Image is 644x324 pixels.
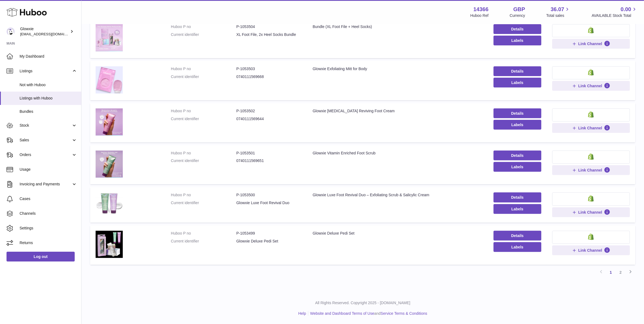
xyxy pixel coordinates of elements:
[298,311,306,316] a: Help
[552,81,630,91] button: Link Channel
[310,311,374,316] a: Website and Dashboard Terms of Use
[171,116,236,121] dt: Current identifier
[171,231,236,236] dt: Huboo P no
[552,245,630,255] button: Link Channel
[7,27,15,36] img: internalAdmin-14366@internal.huboo.com
[578,168,602,173] span: Link Channel
[588,69,594,76] img: shopify-small.png
[313,108,483,114] div: Glowxie [MEDICAL_DATA] Reviving Foot Cream
[313,151,483,156] div: Glowxie Vitamin Enriched Foot Scrub
[20,109,77,114] span: Bundles
[20,82,77,88] span: Not with Huboo
[20,196,77,201] span: Cases
[551,6,564,13] span: 36.07
[236,74,302,79] dd: 0740111569668
[494,242,541,252] button: Labels
[171,24,236,29] dt: Huboo P no
[313,24,483,29] div: Bundle (XL Foot File + Heel Socks)
[592,6,637,18] a: 0.00 AVAILABLE Stock Total
[236,116,302,121] dd: 0740111569644
[236,158,302,163] dd: 0740111569651
[20,123,71,128] span: Stock
[171,74,236,79] dt: Current identifier
[552,207,630,217] button: Link Channel
[621,6,631,13] span: 0.00
[546,13,570,18] span: Total sales
[236,192,302,198] dd: P-1053500
[578,210,602,215] span: Link Channel
[494,162,541,172] button: Labels
[588,27,594,33] img: shopify-small.png
[308,311,427,316] li: and
[546,6,570,18] a: 36.07 Total sales
[381,311,427,316] a: Service Terms & Conditions
[578,83,602,88] span: Link Channel
[510,13,525,18] div: Currency
[96,192,123,214] img: Glowxie Luxe Foot Revival Duo – Exfoliating Scrub & Salicylic Cream
[171,151,236,156] dt: Huboo P no
[470,13,489,18] div: Huboo Ref
[171,192,236,198] dt: Huboo P no
[236,231,302,236] dd: P-1053499
[494,120,541,130] button: Labels
[86,300,640,306] p: All Rights Reserved. Copyright 2025 - [DOMAIN_NAME]
[171,108,236,114] dt: Huboo P no
[236,239,302,244] dd: Glowxie Deluxe Pedi Set
[313,231,483,236] div: Glowxie Deluxe Pedi Set
[236,200,302,205] dd: Glowxie Luxe Foot Revival Duo
[494,108,541,118] a: Details
[236,66,302,71] dd: P-1053503
[494,66,541,76] a: Details
[473,6,489,13] strong: 14366
[578,248,602,253] span: Link Channel
[96,24,123,51] img: Bundle (XL Foot File + Heel Socks)
[236,108,302,114] dd: P-1053502
[552,123,630,133] button: Link Channel
[20,138,71,143] span: Sales
[171,66,236,71] dt: Huboo P no
[96,108,123,136] img: Glowxie Salicylic Acid Reviving Foot Cream
[578,126,602,130] span: Link Channel
[513,6,525,13] strong: GBP
[20,54,77,59] span: My Dashboard
[588,233,594,240] img: shopify-small.png
[236,32,302,37] dd: XL Foot File, 2x Heel Socks Bundle
[616,267,626,277] a: 2
[313,192,483,198] div: Glowxie Luxe Foot Revival Duo – Exfoliating Scrub & Salicylic Cream
[578,41,602,46] span: Link Channel
[171,158,236,163] dt: Current identifier
[494,204,541,214] button: Labels
[171,32,236,37] dt: Current identifier
[313,66,483,71] div: Glowxie Exfoliating Mitt for Body
[20,152,71,157] span: Orders
[20,26,69,37] div: Glowxie
[20,240,77,245] span: Returns
[552,39,630,49] button: Link Channel
[236,151,302,156] dd: P-1053501
[20,32,80,36] span: [EMAIL_ADDRESS][DOMAIN_NAME]
[96,231,123,258] img: Glowxie Deluxe Pedi Set
[494,78,541,88] button: Labels
[606,267,616,277] a: 1
[494,151,541,160] a: Details
[171,239,236,244] dt: Current identifier
[494,24,541,34] a: Details
[494,231,541,241] a: Details
[494,36,541,45] button: Labels
[588,195,594,202] img: shopify-small.png
[20,226,77,231] span: Settings
[7,252,75,261] a: Log out
[20,68,71,74] span: Listings
[20,167,77,172] span: Usage
[20,211,77,216] span: Channels
[592,13,637,18] span: AVAILABLE Stock Total
[494,192,541,202] a: Details
[171,200,236,205] dt: Current identifier
[20,96,77,101] span: Listings with Huboo
[236,24,302,29] dd: P-1053504
[552,165,630,175] button: Link Channel
[588,111,594,118] img: shopify-small.png
[96,66,123,94] img: Glowxie Exfoliating Mitt for Body
[20,182,71,187] span: Invoicing and Payments
[96,151,123,178] img: Glowxie Vitamin Enriched Foot Scrub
